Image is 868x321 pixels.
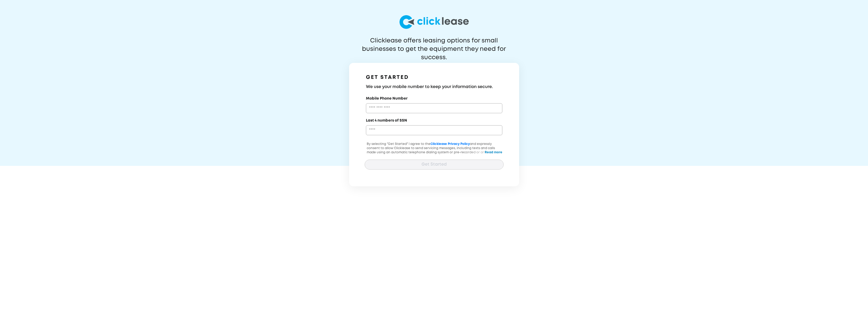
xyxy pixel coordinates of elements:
button: Get Started [365,160,504,170]
label: Last 4 numbers of SSN [366,118,407,123]
p: Clicklease offers leasing options for small businesses to get the equipment they need for success. [349,37,519,53]
h3: We use your mobile number to keep your information secure. [366,84,502,90]
img: logo-larg [400,15,469,29]
p: By selecting "Get Started" I agree to the and expressly consent to allow Clicklease to send servi... [365,142,504,167]
a: Clicklease Privacy Policy [430,143,470,145]
h1: GET STARTED [366,73,502,82]
label: Mobile Phone Number [366,96,408,101]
